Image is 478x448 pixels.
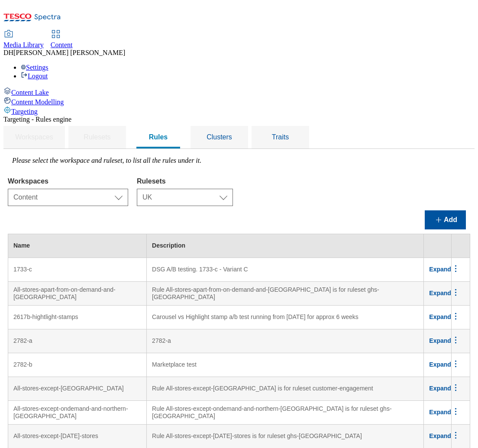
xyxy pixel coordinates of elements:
[450,287,461,298] svg: menus
[147,306,424,329] td: Carousel vs Highlight stamp a/b test running from [DATE] for approx 6 weeks
[429,337,451,344] span: Expand
[8,353,147,377] td: 2782-b
[8,258,147,282] td: 1733-c
[3,31,44,49] a: Media Library
[429,290,451,297] span: Expand
[450,335,461,345] svg: menus
[13,49,125,56] span: [PERSON_NAME] [PERSON_NAME]
[11,98,64,106] span: Content Modelling
[8,177,128,185] label: Workspaces
[8,329,147,353] td: 2782-a
[21,72,48,80] a: Logout
[429,361,451,368] span: Expand
[450,311,461,322] svg: menus
[8,377,147,401] td: All-stores-except-[GEOGRAPHIC_DATA]
[147,258,424,282] td: DSG A/B testing. 1733-c - Variant C
[8,234,147,258] th: Name
[272,133,289,141] span: Traits
[3,116,475,123] div: Targeting - Rules engine
[147,353,424,377] td: Marketplace test
[12,157,201,164] label: Please select the workspace and ruleset, to list all the rules under it.
[8,282,147,306] td: All-stores-apart-from-on-demand-and-[GEOGRAPHIC_DATA]
[450,430,461,441] svg: menus
[51,41,73,48] span: Content
[8,306,147,329] td: 2617b-hightlight-stamps
[147,282,424,306] td: Rule All-stores-apart-from-on-demand-and-[GEOGRAPHIC_DATA] is for ruleset ghs-[GEOGRAPHIC_DATA]
[207,133,232,141] span: Clusters
[149,133,168,141] span: Rules
[137,177,233,185] label: Rulesets
[147,377,424,401] td: Rule All-stores-except-[GEOGRAPHIC_DATA] is for ruleset customer-engagement
[429,385,451,392] span: Expand
[450,406,461,417] svg: menus
[450,382,461,393] svg: menus
[147,234,424,258] th: Description
[429,313,451,320] span: Expand
[3,97,475,106] a: Content Modelling
[11,89,49,96] span: Content Lake
[147,401,424,425] td: Rule All-stores-except-ondemand-and-northern-[GEOGRAPHIC_DATA] is for ruleset ghs-[GEOGRAPHIC_DATA]
[429,432,451,439] span: Expand
[11,108,38,115] span: Targeting
[8,401,147,425] td: All-stores-except-ondemand-and-northern-[GEOGRAPHIC_DATA]
[3,41,44,48] span: Media Library
[450,263,461,274] svg: menus
[51,31,73,49] a: Content
[3,106,475,116] a: Targeting
[425,210,466,229] button: Add
[3,49,13,56] span: DH
[21,64,48,71] a: Settings
[3,87,475,97] a: Content Lake
[429,266,451,273] span: Expand
[147,329,424,353] td: 2782-a
[429,409,451,416] span: Expand
[450,358,461,369] svg: menus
